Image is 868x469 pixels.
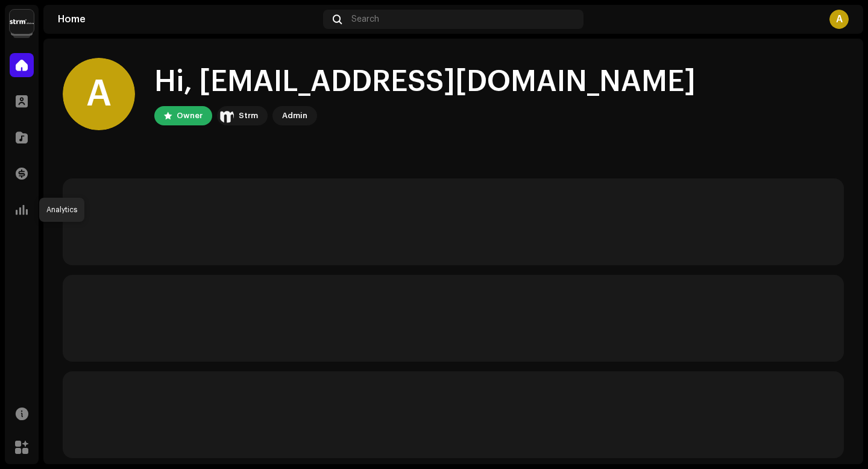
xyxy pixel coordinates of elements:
[154,63,696,101] div: Hi, [EMAIL_ADDRESS][DOMAIN_NAME]
[177,109,203,123] div: Owner
[63,58,135,130] div: A
[829,10,849,29] div: A
[282,109,307,123] div: Admin
[219,109,234,123] img: 408b884b-546b-4518-8448-1008f9c76b02
[58,14,318,24] div: Home
[10,10,34,34] img: 408b884b-546b-4518-8448-1008f9c76b02
[351,14,379,24] span: Search
[239,109,258,123] div: Strm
